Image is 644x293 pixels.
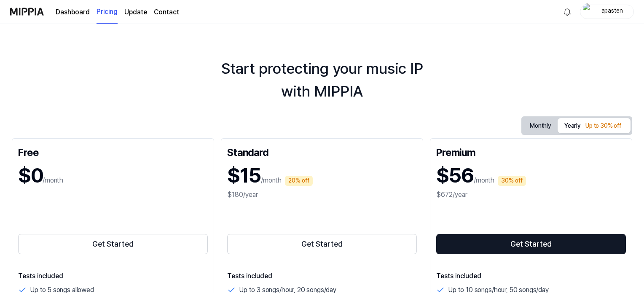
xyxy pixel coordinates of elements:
[596,7,628,16] div: apasten
[227,161,261,190] h1: $15
[18,161,43,190] h1: $0
[558,118,631,133] button: Yearly
[523,119,558,132] button: Monthly
[227,232,417,256] a: Get Started
[227,271,417,281] p: Tests included
[436,271,626,281] p: Tests included
[436,232,626,256] a: Get Started
[18,145,208,158] div: Free
[227,145,417,158] div: Standard
[227,190,417,200] div: $180/year
[18,271,208,281] p: Tests included
[498,176,526,186] div: 30% off
[18,234,208,254] button: Get Started
[285,176,313,186] div: 20% off
[580,5,634,19] button: profileapasten
[436,145,626,158] div: Premium
[562,7,572,17] img: 알림
[261,175,282,185] p: /month
[18,232,208,256] a: Get Started
[436,161,474,190] h1: $56
[583,3,593,20] img: profile
[474,175,494,185] p: /month
[97,0,118,24] a: Pricing
[227,234,417,254] button: Get Started
[124,7,147,17] a: Update
[583,121,624,131] div: Up to 30% off
[43,175,63,185] p: /month
[436,190,626,200] div: $672/year
[436,234,626,254] button: Get Started
[56,7,90,17] a: Dashboard
[154,7,179,17] a: Contact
